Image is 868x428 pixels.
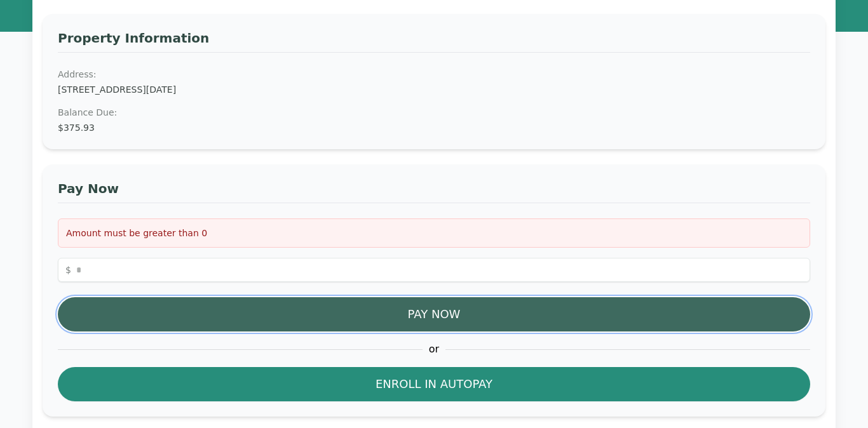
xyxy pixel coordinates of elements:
button: Enroll in Autopay [58,367,810,401]
h3: Pay Now [58,180,810,203]
button: Pay Now [58,297,810,331]
dt: Address: [58,68,810,81]
h3: Property Information [58,29,810,53]
span: or [423,342,445,357]
dd: $375.93 [58,121,810,134]
p: Amount must be greater than 0 [66,227,802,239]
dt: Balance Due : [58,106,810,119]
dd: [STREET_ADDRESS][DATE] [58,83,810,96]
